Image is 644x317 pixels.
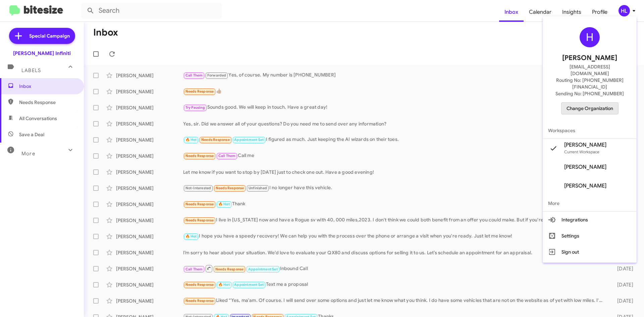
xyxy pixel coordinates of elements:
span: More [543,195,637,211]
button: Integrations [543,212,637,228]
button: Settings [543,228,637,244]
span: [PERSON_NAME] [564,164,606,170]
button: Change Organization [561,102,619,114]
span: [PERSON_NAME] [564,142,606,148]
span: Workspaces [543,122,637,139]
span: [PERSON_NAME] [564,182,606,189]
div: H [580,27,600,47]
button: Sign out [543,244,637,260]
span: [EMAIL_ADDRESS][DOMAIN_NAME] [551,63,629,77]
span: Change Organization [567,103,613,114]
span: Routing No: [PHONE_NUMBER][FINANCIAL_ID] [551,77,629,90]
span: Sending No: [PHONE_NUMBER] [555,90,624,97]
span: [PERSON_NAME] [562,53,617,63]
span: Current Workspace [564,149,599,154]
